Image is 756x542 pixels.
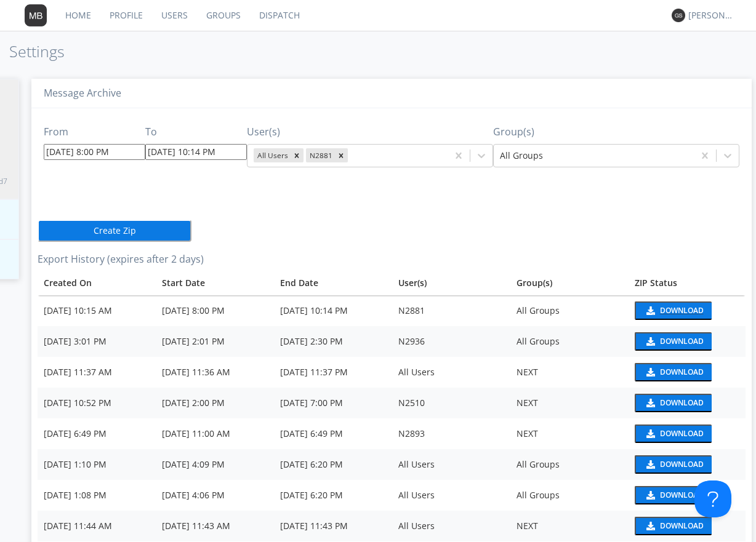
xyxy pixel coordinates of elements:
[660,338,704,345] div: Download
[493,127,739,138] h3: Group(s)
[247,127,493,138] h3: User(s)
[280,489,386,501] div: [DATE] 6:20 PM
[635,332,712,351] button: Download
[398,366,504,378] div: All Users
[398,458,504,471] div: All Users
[280,335,386,348] div: [DATE] 2:30 PM
[306,148,334,162] div: N2881
[162,366,268,378] div: [DATE] 11:36 AM
[44,397,150,409] div: [DATE] 10:52 PM
[25,4,47,26] img: 373638.png
[392,271,510,295] th: User(s)
[517,335,622,348] div: All Groups
[510,271,629,295] th: Group(s)
[635,517,712,535] button: Download
[660,461,704,468] div: Download
[645,460,655,469] img: download media button
[44,520,150,532] div: [DATE] 11:44 AM
[162,305,268,317] div: [DATE] 8:00 PM
[44,489,150,501] div: [DATE] 1:08 PM
[629,271,746,295] th: Toggle SortBy
[274,271,392,295] th: Toggle SortBy
[280,305,386,317] div: [DATE] 10:14 PM
[517,428,622,440] div: NEXT
[660,430,704,437] div: Download
[660,522,704,530] div: Download
[517,489,622,501] div: All Groups
[635,301,739,320] a: download media buttonDownload
[517,520,622,532] div: NEXT
[280,520,386,532] div: [DATE] 11:43 PM
[398,489,504,501] div: All Users
[398,520,504,532] div: All Users
[162,489,268,501] div: [DATE] 4:06 PM
[694,480,731,517] iframe: Toggle Customer Support
[162,458,268,471] div: [DATE] 4:09 PM
[254,148,290,162] div: All Users
[660,492,704,499] div: Download
[280,458,386,471] div: [DATE] 6:20 PM
[645,399,655,407] img: download media button
[44,335,150,348] div: [DATE] 3:01 PM
[635,363,712,381] button: Download
[672,9,685,22] img: 373638.png
[517,458,622,471] div: All Groups
[660,369,704,376] div: Download
[156,271,274,295] th: Toggle SortBy
[635,363,739,381] a: download media buttonDownload
[162,428,268,440] div: [DATE] 11:00 AM
[398,335,504,348] div: N2936
[280,366,386,378] div: [DATE] 11:37 PM
[660,307,704,314] div: Download
[517,366,622,378] div: NEXT
[635,332,739,351] a: download media buttonDownload
[635,424,712,443] button: Download
[334,148,348,162] div: Remove N2881
[38,254,746,265] h3: Export History (expires after 2 days)
[145,127,247,138] h3: To
[635,455,712,474] button: Download
[38,220,191,242] button: Create Zip
[660,399,704,407] div: Download
[645,491,655,500] img: download media button
[645,522,655,530] img: download media button
[44,428,150,440] div: [DATE] 6:49 PM
[280,428,386,440] div: [DATE] 6:49 PM
[44,305,150,317] div: [DATE] 10:15 AM
[688,9,734,22] div: [PERSON_NAME]
[517,305,622,317] div: All Groups
[645,429,655,438] img: download media button
[162,397,268,409] div: [DATE] 2:00 PM
[398,397,504,409] div: N2510
[44,366,150,378] div: [DATE] 11:37 AM
[44,88,739,99] h3: Message Archive
[635,424,739,443] a: download media buttonDownload
[290,148,304,162] div: Remove All Users
[635,301,712,320] button: Download
[635,517,739,535] a: download media buttonDownload
[635,394,712,412] button: Download
[635,486,712,504] button: Download
[38,271,156,295] th: Toggle SortBy
[44,127,145,138] h3: From
[162,520,268,532] div: [DATE] 11:43 AM
[645,337,655,346] img: download media button
[635,455,739,474] a: download media buttonDownload
[44,458,150,471] div: [DATE] 1:10 PM
[645,306,655,315] img: download media button
[162,335,268,348] div: [DATE] 2:01 PM
[635,486,739,504] a: download media buttonDownload
[645,368,655,377] img: download media button
[398,305,504,317] div: N2881
[517,397,622,409] div: NEXT
[635,394,739,412] a: download media buttonDownload
[398,428,504,440] div: N2893
[280,397,386,409] div: [DATE] 7:00 PM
